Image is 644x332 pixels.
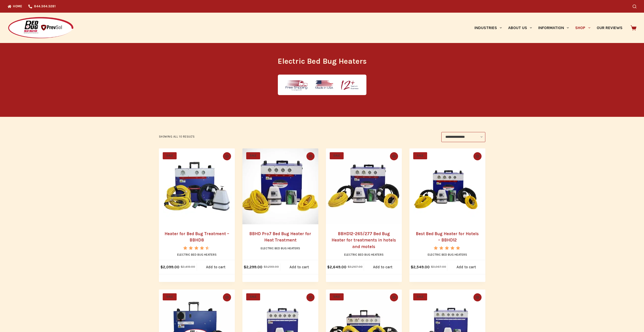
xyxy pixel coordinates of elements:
[164,231,229,243] a: Heater for Bed Bug Treatment – BBHD8
[505,13,535,43] a: About Us
[183,246,207,261] span: Rated out of 5
[633,5,636,8] button: Search
[572,13,593,43] a: Shop
[181,265,195,269] bdi: 2,419.00
[177,253,217,256] a: Electric Bed Bug Heaters
[246,293,260,300] span: SALE
[411,265,413,269] span: $
[473,293,482,301] button: Quick view toggle
[261,247,300,250] a: Electric Bed Bug Heaters
[416,231,479,243] a: Best Bed Bug Heater for Hotels – BBHD12
[434,246,461,261] span: Rated out of 5
[244,265,246,269] span: $
[159,148,235,224] a: Heater for Bed Bug Treatment - BBHD8
[535,13,572,43] a: Information
[8,17,74,39] img: Prevsol/Bed Bug Heat Doctor
[428,253,467,256] a: Electric Bed Bug Heaters
[411,265,430,269] bdi: 2,549.00
[306,293,315,301] button: Quick view toggle
[306,152,315,160] button: Quick view toggle
[246,152,260,159] span: SALE
[244,265,262,269] bdi: 2,299.00
[159,135,195,139] p: Showing all 10 results
[431,265,446,269] bdi: 3,067.00
[344,253,384,256] a: Electric Bed Bug Heaters
[223,152,231,160] button: Quick view toggle
[413,152,427,159] span: SALE
[409,148,485,224] a: Best Bed Bug Heater for Hotels - BBHD12
[327,265,330,269] span: $
[364,260,402,274] a: Add to cart: “BBHD12-265/277 Bed Bug Heater for treatments in hotels and motels”
[331,231,396,249] a: BBHD12-265/277 Bed Bug Heater for treatments in hotels and motels
[163,152,177,159] span: SALE
[330,293,344,300] span: SALE
[326,148,402,224] a: BBHD12-265/277 Bed Bug Heater for treatments in hotels and motels
[249,231,311,243] a: BBHD Pro7 Bed Bug Heater for Heat Treatment
[593,13,626,43] a: Our Reviews
[390,293,398,301] button: Quick view toggle
[280,260,318,274] a: Add to cart: “BBHD Pro7 Bed Bug Heater for Heat Treatment”
[330,152,344,159] span: SALE
[413,293,427,300] span: SALE
[447,260,485,274] a: Add to cart: “Best Bed Bug Heater for Hotels - BBHD12”
[434,246,461,250] div: Rated 5.00 out of 5
[473,152,482,160] button: Quick view toggle
[160,265,163,269] span: $
[390,152,398,160] button: Quick view toggle
[471,13,505,43] a: Industries
[197,260,235,274] a: Add to cart: “Heater for Bed Bug Treatment - BBHD8”
[163,293,177,300] span: SALE
[181,265,183,269] span: $
[471,13,626,43] nav: Primary
[183,246,210,250] div: Rated 4.50 out of 5
[227,56,417,67] h1: Electric Bed Bug Heaters
[264,265,279,269] bdi: 3,299.00
[160,265,179,269] bdi: 2,099.00
[431,265,433,269] span: $
[348,265,350,269] span: $
[441,132,485,142] select: Shop order
[242,148,318,224] a: BBHD Pro7 Bed Bug Heater for Heat Treatment
[348,265,363,269] bdi: 3,267.00
[223,293,231,301] button: Quick view toggle
[264,265,266,269] span: $
[327,265,346,269] bdi: 2,649.00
